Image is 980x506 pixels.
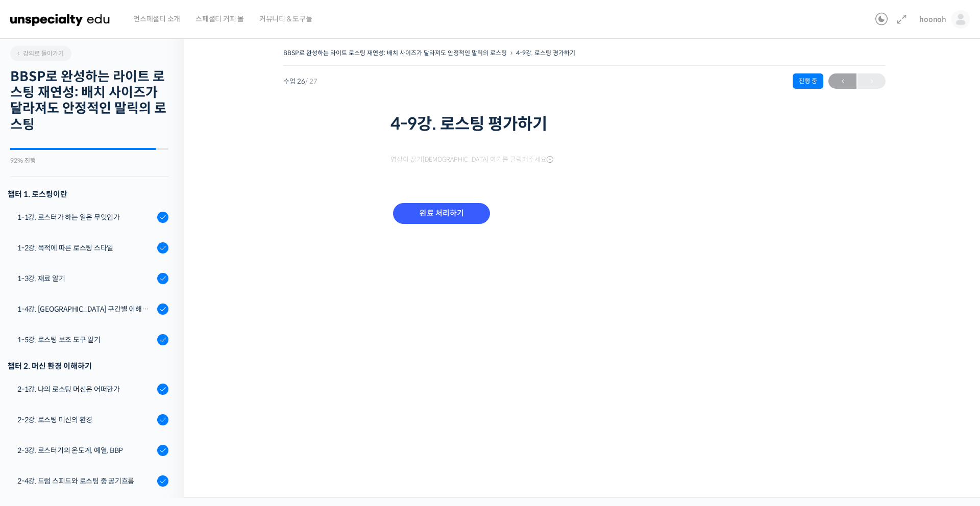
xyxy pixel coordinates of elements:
div: 1-2강. 목적에 따른 로스팅 스타일 [17,242,154,254]
div: 92% 진행 [10,158,168,164]
a: 강의로 돌아가기 [10,46,71,61]
h1: 4-9강. 로스팅 평가하기 [390,114,778,134]
a: BBSP로 완성하는 라이트 로스팅 재연성: 배치 사이즈가 달라져도 안정적인 말릭의 로스팅 [283,49,507,57]
div: 2-4강. 드럼 스피드와 로스팅 중 공기흐름 [17,475,154,487]
span: / 27 [305,77,317,86]
h2: BBSP로 완성하는 라이트 로스팅 재연성: 배치 사이즈가 달라져도 안정적인 말릭의 로스팅 [10,69,168,133]
span: 수업 26 [283,78,317,85]
span: 강의로 돌아가기 [15,49,64,57]
span: ← [828,74,856,88]
span: 영상이 끊기[DEMOGRAPHIC_DATA] 여기를 클릭해주세요 [390,156,553,164]
div: 진행 중 [793,73,823,89]
div: 1-5강. 로스팅 보조 도구 알기 [17,334,154,345]
div: 2-2강. 로스팅 머신의 환경 [17,414,154,425]
div: 1-4강. [GEOGRAPHIC_DATA] 구간별 이해와 용어 [17,303,154,315]
div: 1-1강. 로스터가 하는 일은 무엇인가 [17,212,154,223]
input: 완료 처리하기 [393,203,490,224]
div: 2-1강. 나의 로스팅 머신은 어떠한가 [17,384,154,395]
div: 2-3강. 로스터기의 온도계, 예열, BBP [17,445,154,456]
a: ←이전 [828,73,856,89]
span: hoonoh [919,15,946,24]
a: 4-9강. 로스팅 평가하기 [516,49,575,57]
h3: 챕터 1. 로스팅이란 [8,187,168,201]
div: 1-3강. 재료 알기 [17,273,154,284]
div: 챕터 2. 머신 환경 이해하기 [8,359,168,373]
